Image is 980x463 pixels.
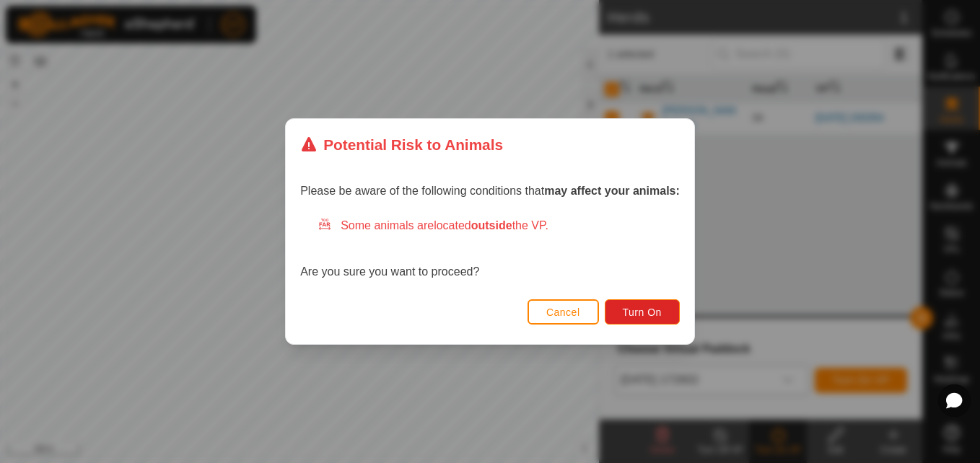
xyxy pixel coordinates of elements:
[300,133,503,156] div: Potential Risk to Animals
[528,299,599,325] button: Cancel
[623,307,662,318] span: Turn On
[434,219,548,231] span: located the VP.
[544,185,680,197] strong: may affect your animals:
[318,217,680,234] div: Some animals are
[546,307,580,318] span: Cancel
[471,219,512,231] strong: outside
[300,217,680,281] div: Are you sure you want to proceed?
[300,185,680,197] span: Please be aware of the following conditions that
[605,299,680,325] button: Turn On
